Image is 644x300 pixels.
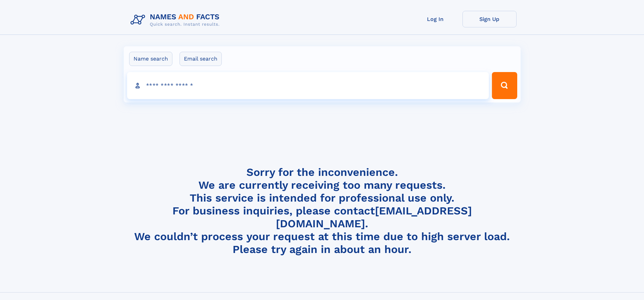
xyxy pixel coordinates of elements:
[276,204,472,230] a: [EMAIL_ADDRESS][DOMAIN_NAME]
[128,166,517,256] h4: Sorry for the inconvenience. We are currently receiving too many requests. This service is intend...
[129,52,172,66] label: Name search
[462,11,517,27] a: Sign Up
[128,11,225,29] img: Logo Names and Facts
[408,11,462,27] a: Log In
[127,72,489,99] input: search input
[492,72,517,99] button: Search Button
[180,52,222,66] label: Email search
